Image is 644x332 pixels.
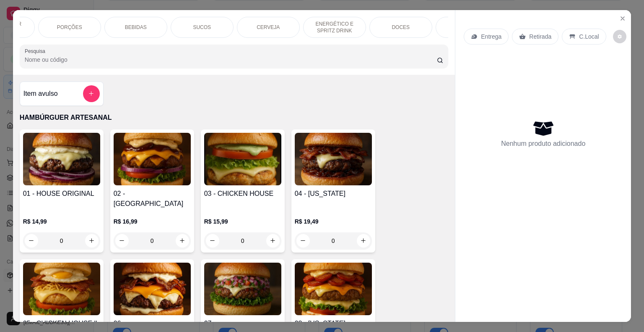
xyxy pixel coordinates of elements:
[616,12,629,25] button: Close
[501,139,585,149] p: Nenhum produto adicionado
[579,32,599,41] p: C.Local
[204,133,281,185] img: product-image
[23,319,100,329] h4: 05 - CHICKEN HOUSE ll
[295,319,372,329] h4: 08 - [US_STATE]
[125,24,147,31] p: BEBIDAS
[613,30,626,43] button: decrease-product-quantity
[257,24,280,31] p: CERVEJA
[295,263,372,315] img: product-image
[114,189,191,209] h4: 02 - [GEOGRAPHIC_DATA]
[25,47,48,55] label: Pesquisa
[295,217,372,226] p: R$ 19,49
[204,189,281,199] h4: 03 - CHICKEN HOUSE
[114,133,191,185] img: product-image
[310,21,359,34] p: ENERGÉTICO E SPRITZ DRINK
[295,133,372,185] img: product-image
[114,217,191,226] p: R$ 16,99
[204,217,281,226] p: R$ 15,99
[23,89,58,99] h4: Item avulso
[529,32,551,41] p: Retirada
[295,189,372,199] h4: 04 - [US_STATE]
[481,32,501,41] p: Entrega
[204,263,281,315] img: product-image
[23,189,100,199] h4: 01 - HOUSE ORIGINAL
[114,263,191,315] img: product-image
[193,24,211,31] p: SUCOS
[23,263,100,315] img: product-image
[392,24,410,31] p: DOCES
[20,113,449,123] p: HAMBÚRGUER ARTESANAL
[23,217,100,226] p: R$ 14,99
[25,55,437,64] input: Pesquisa
[23,133,100,185] img: product-image
[83,85,100,102] button: add-separate-item
[57,24,82,31] p: PORÇÕES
